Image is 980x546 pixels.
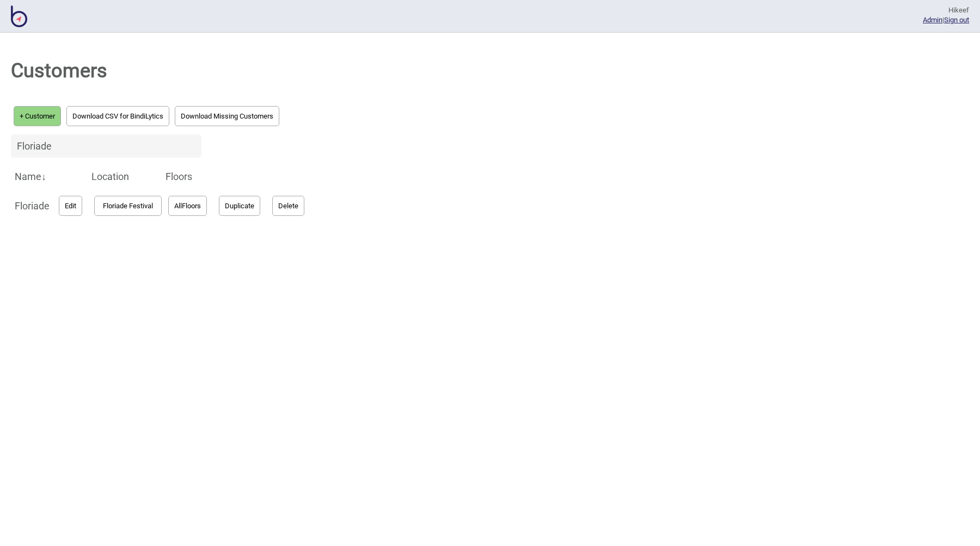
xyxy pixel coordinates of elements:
td: Floriade [12,190,52,221]
img: BindiMaps CMS [11,5,27,27]
th: Location [89,164,162,189]
a: Admin [923,16,942,24]
button: AllFloors [168,196,207,216]
h1: Customers [11,51,969,90]
button: Delete [272,196,304,216]
button: Duplicate [219,196,260,216]
th: Floors [163,164,212,189]
button: Download Missing Customers [175,106,279,126]
th: Name ↓ [12,164,52,189]
span: | [923,16,944,24]
button: Floriade Festival [94,196,162,216]
button: + Customer [14,106,61,126]
div: Hi keef [923,5,969,15]
input: Search name, location, email [11,134,201,158]
button: Download CSV for BindiLytics [66,106,169,126]
button: Edit [59,196,82,216]
button: Sign out [944,16,969,24]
